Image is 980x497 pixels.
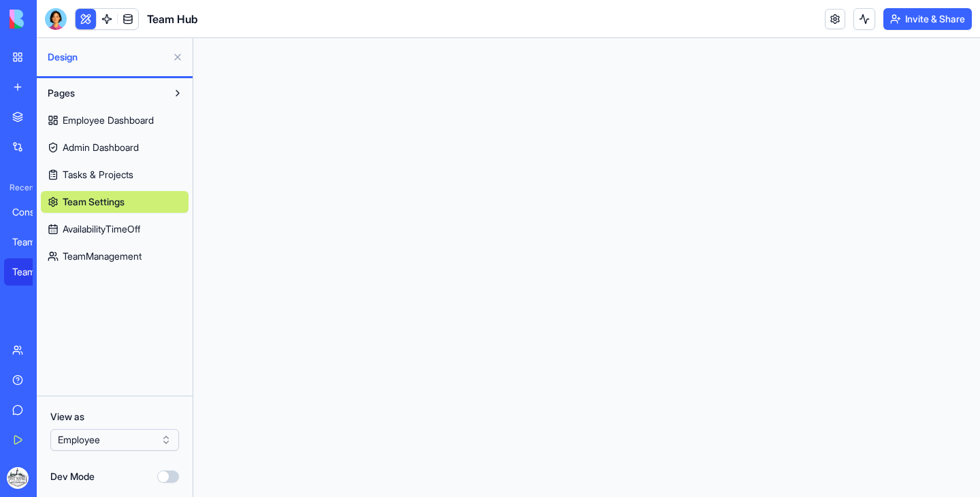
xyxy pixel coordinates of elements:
a: Team [4,228,59,256]
span: Design [48,50,167,64]
a: Employee Dashboard [41,109,189,131]
span: Team Hub [147,11,198,27]
button: Invite & Share [883,8,972,30]
a: Team Settings [41,191,189,213]
a: TeamManagement [41,245,189,267]
button: Pages [41,82,167,104]
a: Construction Manager [4,199,59,226]
span: Recent [4,182,33,193]
img: ACg8ocJUuhCJYhvX_jKJCULYx2udiZ678g7ZXBwfkHBM3IhNS6i0D4gE=s96-c [7,467,29,489]
a: Admin Dashboard [41,137,189,158]
a: Team Hub [4,258,59,286]
span: TeamManagement [63,250,142,263]
label: View as [50,410,179,424]
span: Pages [48,86,75,100]
div: Construction Manager [12,205,50,219]
label: Dev Mode [50,470,95,483]
div: Team Hub [12,265,50,279]
span: AvailabilityTimeOff [63,222,140,236]
span: Tasks & Projects [63,168,133,182]
span: Team Settings [63,195,125,209]
span: Admin Dashboard [63,141,139,154]
span: Employee Dashboard [63,114,154,127]
a: Tasks & Projects [41,164,189,186]
div: Team [12,235,50,249]
img: logo [10,10,94,29]
a: AvailabilityTimeOff [41,218,189,240]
